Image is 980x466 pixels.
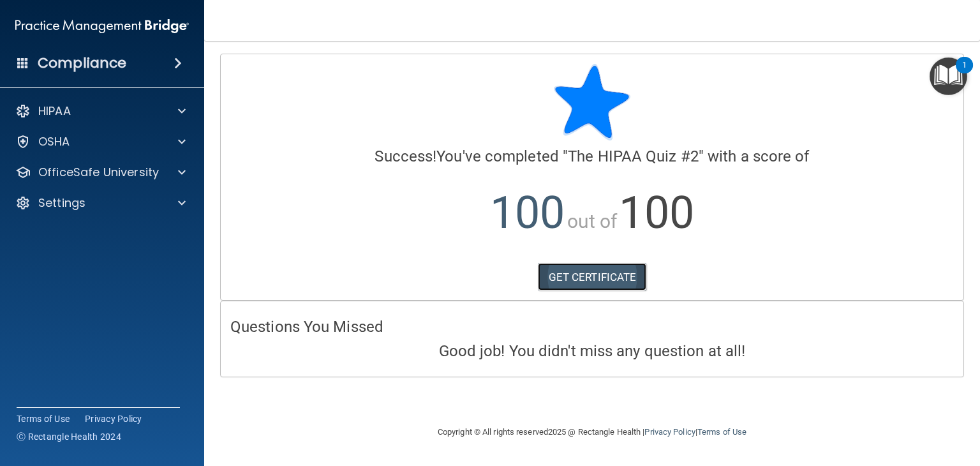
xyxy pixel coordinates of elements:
[230,319,954,335] h4: Questions You Missed
[619,186,694,239] span: 100
[15,195,186,211] a: Settings
[38,134,70,149] p: OSHA
[15,103,186,119] a: HIPAA
[85,412,142,425] a: Privacy Policy
[230,148,954,165] h4: You've completed " " with a score of
[38,103,71,119] p: HIPAA
[38,195,85,211] p: Settings
[567,210,618,232] span: out of
[930,57,967,95] button: Open Resource Center, 1 new notification
[17,412,70,425] a: Terms of Use
[17,430,121,443] span: Ⓒ Rectangle Health 2024
[375,147,436,165] span: Success!
[962,65,967,82] div: 1
[697,427,746,437] a: Terms of Use
[15,13,189,39] img: PMB logo
[916,378,965,426] iframe: Drift Widget Chat Controller
[490,186,565,239] span: 100
[554,64,630,140] img: blue-star-rounded.9d042014.png
[15,165,186,180] a: OfficeSafe University
[644,427,695,437] a: Privacy Policy
[230,343,954,359] h4: Good job! You didn't miss any question at all!
[568,147,699,165] span: The HIPAA Quiz #2
[359,412,825,453] div: Copyright © All rights reserved 2025 @ Rectangle Health | |
[538,263,647,291] a: GET CERTIFICATE
[38,165,159,180] p: OfficeSafe University
[38,54,126,72] h4: Compliance
[15,134,186,149] a: OSHA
